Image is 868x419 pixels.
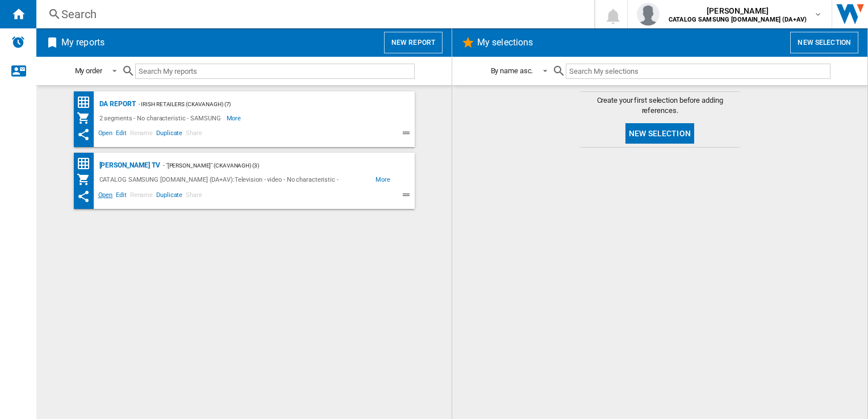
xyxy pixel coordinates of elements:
[384,32,443,53] button: New report
[625,123,694,144] button: New selection
[155,128,184,141] span: Duplicate
[160,158,392,173] div: - "[PERSON_NAME]" (ckavanagh) (3)
[491,66,533,75] div: By name asc.
[669,16,807,23] b: CATALOG SAMSUNG [DOMAIN_NAME] (DA+AV)
[59,32,107,53] h2: My reports
[581,95,740,116] span: Create your first selection before adding references.
[155,190,184,203] span: Duplicate
[11,35,25,49] img: alerts-logo.svg
[97,190,115,203] span: Open
[184,190,204,203] span: Share
[790,32,858,53] button: New selection
[135,64,415,79] input: Search My reports
[77,95,97,110] div: Price Matrix
[637,3,660,26] img: profile.jpg
[184,128,204,141] span: Share
[114,190,128,203] span: Edit
[136,97,392,111] div: - Irish Retailers (ckavanagh) (7)
[128,128,155,141] span: Rename
[77,173,97,187] div: My Assortment
[227,111,243,125] span: More
[114,128,128,141] span: Edit
[375,173,392,187] span: More
[97,97,136,111] div: DA Report
[77,128,90,141] ng-md-icon: This report has been shared with you
[97,111,227,125] div: 2 segments - No characteristic - SAMSUNG
[61,6,565,22] div: Search
[75,66,102,75] div: My order
[475,32,535,53] h2: My selections
[97,173,375,187] div: CATALOG SAMSUNG [DOMAIN_NAME] (DA+AV):Television - video - No characteristic - SAMSUNG
[669,5,807,16] span: [PERSON_NAME]
[77,111,97,125] div: My Assortment
[77,190,90,203] ng-md-icon: This report has been shared with you
[97,128,115,141] span: Open
[97,158,160,173] div: [PERSON_NAME] TV
[77,157,97,171] div: Price Matrix
[566,64,830,79] input: Search My selections
[128,190,155,203] span: Rename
